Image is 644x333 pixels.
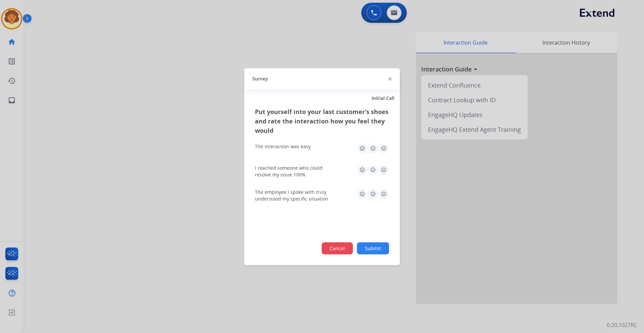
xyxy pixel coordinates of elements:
div: The interaction was easy [255,143,311,150]
div: I reached someone who could resolve my issue 100% [255,164,335,178]
img: close-button [388,77,392,81]
p: 0.20.1027RC [607,321,637,329]
span: Survey [252,75,268,82]
h3: Put yourself into your last customer’s shoes and rate the interaction how you feel they would [255,107,389,135]
button: Cancel [322,242,353,254]
span: Initial Call [372,95,394,101]
button: Submit [357,242,389,254]
div: The employee I spoke with truly understood my specific situation [255,188,335,202]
